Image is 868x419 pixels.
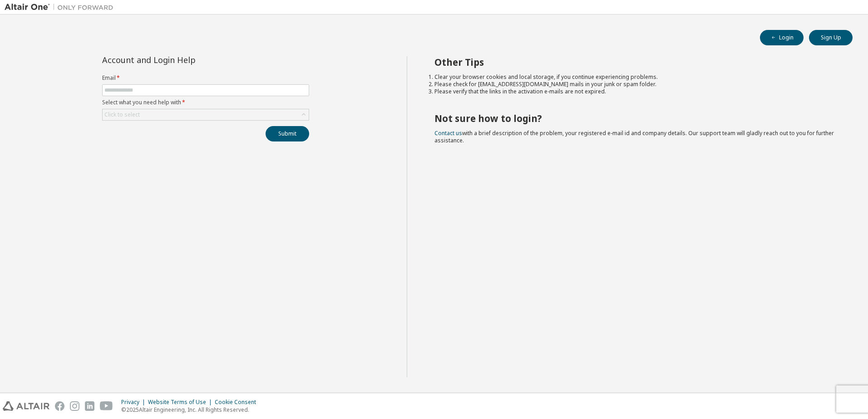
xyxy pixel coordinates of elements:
li: Please check for [EMAIL_ADDRESS][DOMAIN_NAME] mails in your junk or spam folder. [434,81,837,88]
label: Select what you need help with [102,99,309,106]
div: Click to select [103,109,309,120]
div: Account and Login Help [102,56,268,63]
label: Email [102,74,309,82]
div: Privacy [121,399,148,406]
img: facebook.svg [55,401,64,411]
div: Click to select [104,111,140,118]
h2: Not sure how to login? [434,112,837,124]
h2: Other Tips [434,56,837,68]
img: youtube.svg [100,401,113,411]
button: Login [760,30,804,45]
li: Clear your browser cookies and local storage, if you continue experiencing problems. [434,73,837,81]
img: Altair One [5,3,118,12]
div: Website Terms of Use [148,399,215,406]
img: instagram.svg [70,401,79,411]
span: with a brief description of the problem, your registered e-mail id and company details. Our suppo... [434,129,834,144]
img: linkedin.svg [85,401,94,411]
div: Cookie Consent [215,399,261,406]
a: Contact us [434,129,462,137]
li: Please verify that the links in the activation e-mails are not expired. [434,88,837,95]
img: altair_logo.svg [3,401,49,411]
button: Submit [266,126,309,141]
p: © 2025 Altair Engineering, Inc. All Rights Reserved. [121,406,261,414]
button: Sign Up [809,30,853,45]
